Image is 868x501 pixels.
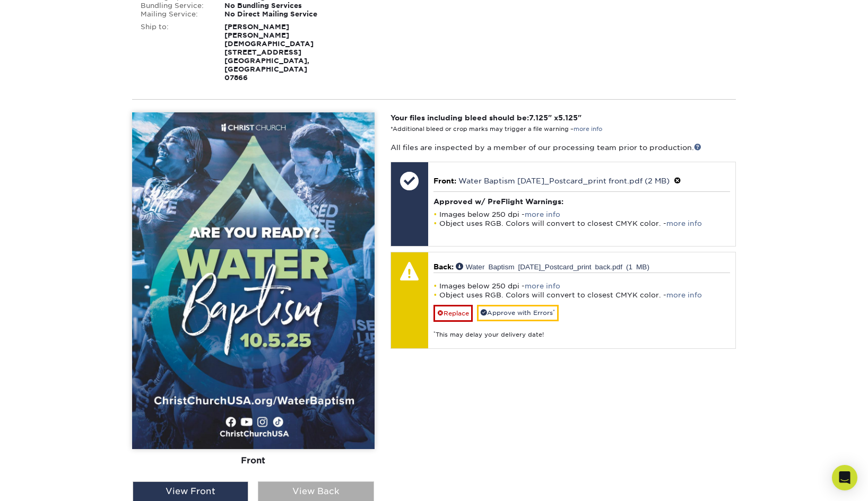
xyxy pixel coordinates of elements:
[133,23,216,82] div: Ship to:
[433,262,454,271] span: Back:
[216,10,334,19] div: No Direct Mailing Service
[390,113,581,122] strong: Your files including bleed should be: " x "
[3,469,90,497] iframe: Google Customer Reviews
[525,210,560,218] a: more info
[433,305,473,322] a: Replace
[574,126,602,133] a: more info
[433,282,730,291] li: Images below 250 dpi -
[832,465,857,490] div: Open Intercom Messenger
[458,177,670,185] a: Water Baptism [DATE]_Postcard_print front.pdf (2 MB)
[433,197,730,206] h4: Approved w/ PreFlight Warnings:
[666,219,702,227] a: more info
[216,2,334,10] div: No Bundling Services
[456,262,649,270] a: Water Baptism [DATE]_Postcard_print back.pdf (1 MB)
[390,142,736,153] p: All files are inspected by a member of our processing team prior to production.
[433,177,456,185] span: Front:
[558,113,578,122] span: 5.125
[477,305,559,321] a: Approve with Errors*
[666,291,702,299] a: more info
[133,10,216,19] div: Mailing Service:
[433,210,730,219] li: Images below 250 dpi -
[433,219,730,228] li: Object uses RGB. Colors will convert to closest CMYK color. -
[433,322,730,339] div: This may delay your delivery date!
[133,2,216,10] div: Bundling Service:
[433,291,730,300] li: Object uses RGB. Colors will convert to closest CMYK color. -
[390,126,602,133] small: *Additional bleed or crop marks may trigger a file warning –
[525,282,560,290] a: more info
[529,113,548,122] span: 7.125
[132,449,375,472] div: Front
[224,23,314,82] strong: [PERSON_NAME] [PERSON_NAME][DEMOGRAPHIC_DATA] [STREET_ADDRESS] [GEOGRAPHIC_DATA], [GEOGRAPHIC_DAT...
